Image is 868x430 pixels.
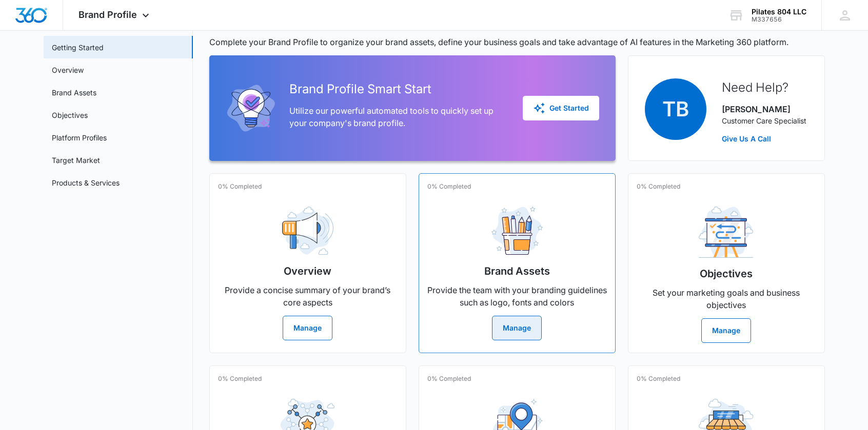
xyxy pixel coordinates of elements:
p: Customer Care Specialist [722,115,806,126]
p: 0% Completed [427,182,471,191]
a: Overview [52,65,84,75]
a: Target Market [52,155,100,166]
a: Products & Services [52,177,120,188]
button: Manage [492,316,542,340]
button: Manage [701,318,751,343]
p: 0% Completed [637,182,680,191]
div: account name [752,8,806,16]
button: Get Started [523,96,599,120]
div: account id [752,16,806,23]
div: Get Started [533,102,589,114]
a: 0% CompletedObjectivesSet your marketing goals and business objectivesManage [628,173,825,353]
span: Brand Profile [78,9,137,20]
button: Manage [283,316,332,340]
p: Complete your Brand Profile to organize your brand assets, define your business goals and take ad... [209,36,825,48]
a: Getting Started [52,42,104,53]
p: Set your marketing goals and business objectives [637,286,816,311]
p: Utilize our powerful automated tools to quickly set up your company's brand profile. [289,105,506,129]
p: 0% Completed [218,374,262,383]
h2: Brand Profile Smart Start [289,80,506,98]
a: Give Us A Call [722,133,806,144]
p: Provide a concise summary of your brand’s core aspects [218,284,398,309]
a: Brand Assets [52,87,96,98]
p: [PERSON_NAME] [722,103,806,115]
p: 0% Completed [637,374,680,383]
p: Provide the team with your branding guidelines such as logo, fonts and colors [427,284,607,309]
p: 0% Completed [218,182,262,191]
a: 0% CompletedOverviewProvide a concise summary of your brand’s core aspectsManage [209,173,406,353]
p: 0% Completed [427,374,471,383]
h2: Need Help? [722,78,806,97]
h2: Overview [284,263,331,279]
a: Platform Profiles [52,132,107,143]
h2: Objectives [700,266,753,281]
span: TB [645,78,706,140]
a: Objectives [52,110,88,120]
a: 0% CompletedBrand AssetsProvide the team with your branding guidelines such as logo, fonts and co... [419,173,616,353]
h2: Brand Assets [484,263,550,279]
